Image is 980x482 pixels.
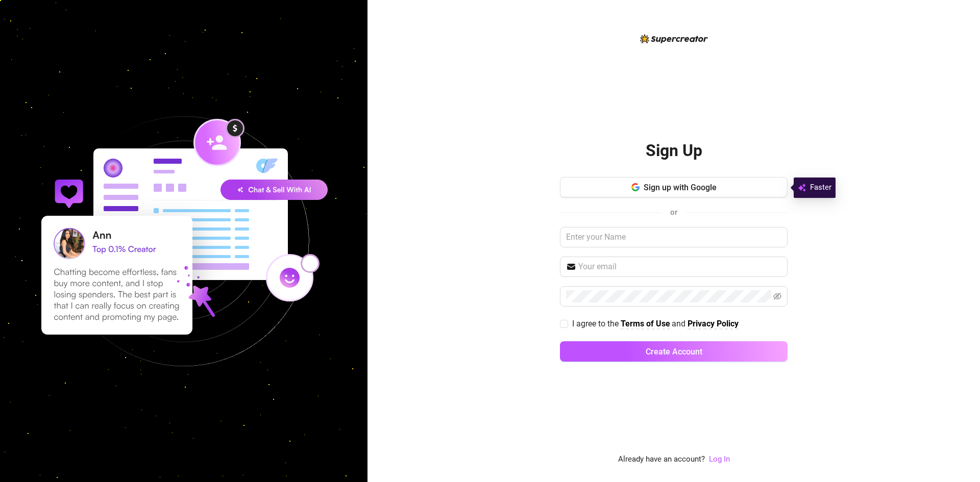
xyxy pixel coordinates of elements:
[621,319,670,329] a: Terms of Use
[798,182,806,194] img: svg%3e
[644,183,717,192] span: Sign up with Google
[560,177,788,197] button: Sign up with Google
[670,208,677,217] span: or
[688,319,739,329] a: Privacy Policy
[646,347,702,357] span: Create Account
[618,453,705,466] span: Already have an account?
[709,453,730,466] a: Log In
[560,341,788,362] button: Create Account
[709,454,730,464] a: Log In
[560,227,788,247] input: Enter your Name
[672,319,688,328] span: and
[646,140,702,161] h2: Sign Up
[621,319,670,328] strong: Terms of Use
[7,65,360,418] img: signup-background-D0MIrEPF.svg
[572,319,621,328] span: I agree to the
[773,292,781,300] span: eye-invisible
[810,182,831,194] span: Faster
[688,319,739,328] strong: Privacy Policy
[578,261,781,273] input: Your email
[640,34,708,43] img: logo-BBDzfeDw.svg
